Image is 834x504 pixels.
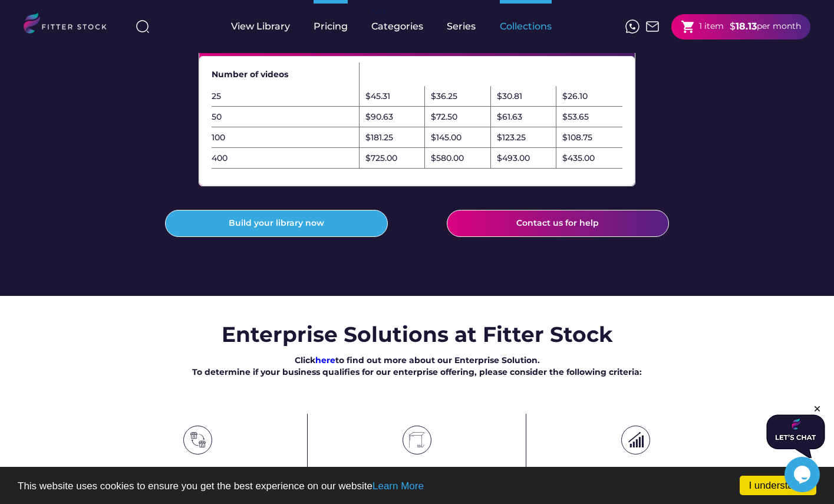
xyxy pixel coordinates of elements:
div: 25 [212,91,359,103]
div: Revenue [617,466,655,478]
div: Pricing [314,20,348,33]
a: I understand! [740,476,816,495]
div: $181.25 [365,132,393,144]
div: fvck [371,6,387,18]
div: 400 [212,153,359,164]
a: Learn More [373,480,424,492]
div: $53.65 [562,111,589,123]
div: $145.00 [431,132,461,144]
p: This website uses cookies to ensure you get the best experience on our website [18,481,816,491]
div: 100 [212,132,359,144]
div: $45.31 [365,91,390,103]
div: White Label Platform [371,466,463,478]
div: B2B Reselling [168,466,228,478]
div: Categories [371,20,423,33]
div: $435.00 [562,153,595,164]
div: $123.25 [497,132,526,144]
button: Contact us for help [447,210,669,237]
div: $493.00 [497,153,530,164]
div: $72.50 [431,111,457,123]
iframe: chat widget [766,404,825,458]
img: Frame%2051.svg [645,19,660,34]
button: Build your library now [165,210,387,237]
div: $ [730,20,736,33]
div: 1 item [699,21,724,32]
div: $108.75 [562,132,592,144]
div: 50 [212,111,359,123]
img: search-normal%203.svg [136,19,150,34]
img: meteor-icons_whatsapp%20%281%29.svg [625,19,639,34]
div: $580.00 [431,153,464,164]
div: View Library [231,20,290,33]
div: $61.63 [497,111,522,123]
div: $26.10 [562,91,588,103]
iframe: chat widget [784,457,822,492]
div: $36.25 [431,91,457,103]
div: Collections [500,20,552,33]
div: $90.63 [365,111,393,123]
div: $30.81 [497,91,522,103]
div: per month [757,21,801,32]
h3: Enterprise Solutions at Fitter Stock [222,319,613,349]
img: LOGO.svg [24,13,117,37]
a: here [315,355,335,365]
strong: 18.13 [736,21,757,32]
div: Click to find out more about our Enterprise Solution. To determine if your business qualifies for... [192,355,642,378]
button: shopping_cart [681,19,695,34]
div: $725.00 [365,153,397,164]
div: Series [447,20,476,33]
div: Number of videos [212,69,359,81]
